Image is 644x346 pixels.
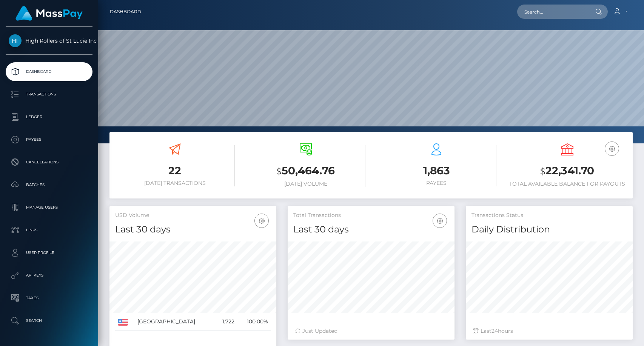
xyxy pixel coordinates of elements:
[377,163,496,178] h3: 1,863
[9,157,89,168] p: Cancellations
[115,180,235,186] h6: [DATE] Transactions
[6,62,92,81] a: Dashboard
[9,111,89,123] p: Ledger
[115,212,271,219] h5: USD Volume
[491,328,498,334] span: 24
[9,66,89,77] p: Dashboard
[471,223,627,236] h4: Daily Distribution
[6,221,92,240] a: Links
[115,223,271,236] h4: Last 30 days
[6,85,92,104] a: Transactions
[6,153,92,172] a: Cancellations
[115,163,235,178] h3: 22
[6,198,92,217] a: Manage Users
[246,181,366,187] h6: [DATE] Volume
[9,202,89,213] p: Manage Users
[237,313,271,331] td: 100.00%
[9,89,89,100] p: Transactions
[9,292,89,304] p: Taxes
[473,327,625,335] div: Last hours
[135,313,215,331] td: [GEOGRAPHIC_DATA]
[6,108,92,126] a: Ledger
[377,180,496,186] h6: Payees
[276,166,282,177] small: $
[6,175,92,194] a: Batches
[6,37,92,44] span: High Rollers of St Lucie Inc
[15,6,83,21] img: MassPay Logo
[508,163,627,179] h3: 22,341.70
[295,327,447,335] div: Just Updated
[6,130,92,149] a: Payees
[215,313,237,331] td: 1,722
[9,34,22,47] img: High Rollers of St Lucie Inc
[517,5,588,19] input: Search...
[9,315,89,326] p: Search
[246,163,366,179] h3: 50,464.76
[9,225,89,236] p: Links
[293,212,449,219] h5: Total Transactions
[293,223,449,236] h4: Last 30 days
[6,266,92,285] a: API Keys
[540,166,545,177] small: $
[9,270,89,281] p: API Keys
[118,319,128,326] img: US.png
[110,4,141,20] a: Dashboard
[6,289,92,308] a: Taxes
[9,134,89,145] p: Payees
[471,212,627,219] h5: Transactions Status
[6,243,92,262] a: User Profile
[9,179,89,191] p: Batches
[6,311,92,330] a: Search
[9,247,89,258] p: User Profile
[508,181,627,187] h6: Total Available Balance for Payouts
